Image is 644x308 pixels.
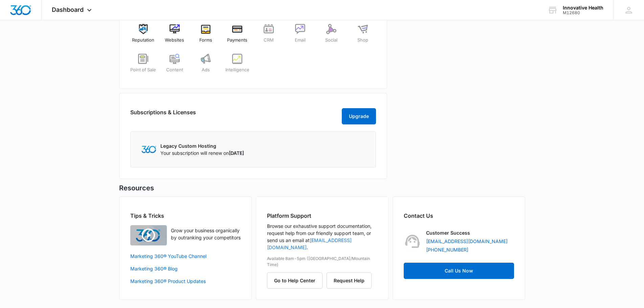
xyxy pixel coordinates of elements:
[325,37,337,44] span: Social
[130,108,196,122] h2: Subscriptions & Licenses
[199,37,212,44] span: Forms
[327,273,372,289] button: Request Help
[130,212,241,220] h2: Tips & Tricks
[287,24,313,48] a: Email
[141,146,156,153] img: Marketing 360 Logo
[404,212,514,220] h2: Contact Us
[160,149,244,157] p: Your subscription will renew on
[130,225,167,245] img: Quick Overview Video
[193,54,219,78] a: Ads
[193,24,219,48] a: Forms
[227,37,247,44] span: Payments
[267,273,323,289] button: Go to Help Center
[426,246,468,253] a: [PHONE_NUMBER]
[130,265,241,272] a: Marketing 360® Blog
[563,5,603,10] div: account name
[52,6,84,13] span: Dashboard
[229,150,244,156] span: [DATE]
[264,37,274,44] span: CRM
[130,253,241,260] a: Marketing 360® YouTube Channel
[426,229,470,236] p: Customer Success
[130,278,241,285] a: Marketing 360® Product Updates
[224,24,250,48] a: Payments
[357,37,368,44] span: Shop
[202,67,210,73] span: Ads
[119,183,525,193] h5: Resources
[130,54,156,78] a: Point of Sale
[130,24,156,48] a: Reputation
[256,24,282,48] a: CRM
[404,233,421,250] img: Customer Success
[563,10,603,15] div: account id
[165,37,184,44] span: Websites
[404,263,514,279] a: Call Us Now
[130,67,156,73] span: Point of Sale
[318,24,345,48] a: Social
[295,37,306,44] span: Email
[267,212,377,220] h2: Platform Support
[171,227,241,241] p: Grow your business organically by outranking your competitors
[426,238,508,245] a: [EMAIL_ADDRESS][DOMAIN_NAME]
[161,24,187,48] a: Websites
[160,142,244,149] p: Legacy Custom Hosting
[350,24,376,48] a: Shop
[224,54,250,78] a: Intelligence
[225,67,249,73] span: Intelligence
[267,222,377,251] p: Browse our exhaustive support documentation, request help from our friendly support team, or send...
[267,256,377,268] p: Available 8am-5pm ([GEOGRAPHIC_DATA]/Mountain Time)
[161,54,187,78] a: Content
[267,278,327,283] a: Go to Help Center
[132,37,154,44] span: Reputation
[342,108,376,124] button: Upgrade
[327,278,372,283] a: Request Help
[166,67,183,73] span: Content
